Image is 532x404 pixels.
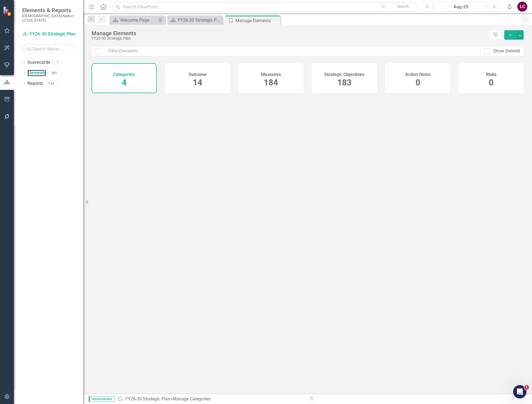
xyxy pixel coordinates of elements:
[22,7,78,14] span: Elements & Reports
[22,14,78,23] small: [DEMOGRAPHIC_DATA] Nation of [US_STATE]
[525,385,529,390] span: 1
[436,4,485,10] div: Aug-25
[89,396,115,402] span: Administrator
[261,72,281,77] h4: Measures
[169,17,221,24] a: FY26-30 Strategic Plan
[49,71,60,75] div: 381
[324,72,364,77] h4: Strategic Objectives
[22,31,78,37] a: FY26-30 Strategic Plan
[189,72,207,77] h4: Outcome
[513,385,526,398] iframe: Intercom live chat
[105,46,480,56] input: Filter Elements...
[112,2,418,12] input: Search ClearPoint...
[120,17,157,24] div: Welcome Page
[3,6,12,16] img: ClearPoint Strategy
[517,2,527,12] button: LC
[397,4,409,9] span: Search
[113,72,135,77] h4: Categories
[46,81,57,86] div: 124
[178,17,221,24] div: FY26-30 Strategic Plan
[416,78,420,87] span: 0
[389,3,417,11] button: Search
[193,78,202,87] span: 14
[27,80,43,87] a: Reports
[434,2,487,12] button: Aug-25
[53,60,62,65] div: 7
[489,78,493,87] span: 0
[111,17,157,24] a: Welcome Page
[92,30,486,36] div: Manage Elements
[235,17,279,24] div: Manage Elements
[486,72,496,77] h4: Risks
[493,48,520,54] div: Show Deleted
[118,396,303,402] div: » Manage Categories
[125,396,170,402] a: FY26-30 Strategic Plan
[337,78,351,87] span: 183
[264,78,278,87] span: 184
[122,78,126,87] span: 4
[22,44,78,54] input: Search Below...
[27,59,50,66] a: Scorecards
[405,72,430,77] h4: Action Items
[27,70,46,76] a: Elements
[92,36,486,40] div: FY26-30 Strategic Plan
